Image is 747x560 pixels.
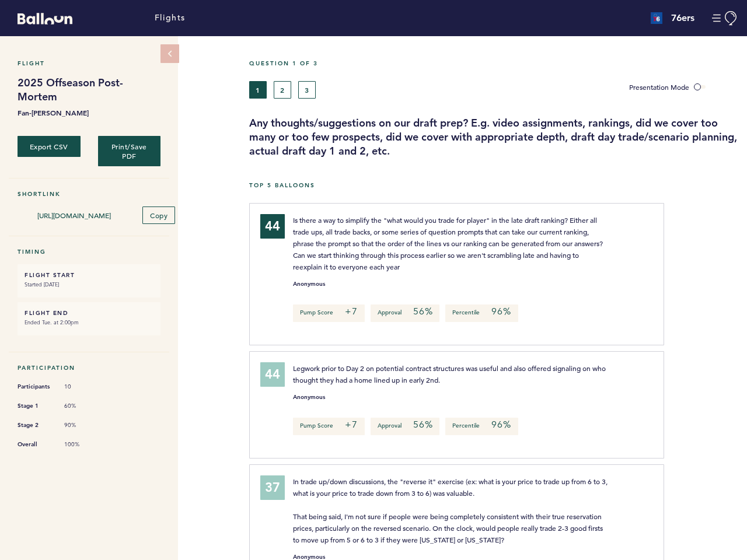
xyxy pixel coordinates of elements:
small: Started [DATE] [25,279,153,290]
h3: Any thoughts/suggestions on our draft prep? E.g. video assignments, rankings, did we cover too ma... [249,116,738,158]
p: Pump Score [293,418,365,435]
span: In trade up/down discussions, the "reverse it" exercise (ex: what is your price to trade up from ... [293,477,609,544]
button: Print/Save PDF [98,136,161,166]
p: Percentile [445,418,518,435]
div: 37 [260,475,285,500]
em: 56% [413,419,432,430]
small: Anonymous [293,281,325,287]
p: Pump Score [293,304,365,322]
span: Legwork prior to Day 2 on potential contract structures was useful and also offered signaling on ... [293,363,608,384]
a: Flights [155,12,186,24]
p: Approval [371,418,439,435]
button: 2 [274,81,291,99]
b: Fan-[PERSON_NAME] [18,107,160,118]
h5: Participation [18,364,160,372]
em: 96% [491,419,511,430]
span: 90% [64,421,99,429]
button: Manage Account [712,11,738,26]
a: Balloon [9,12,72,24]
span: Overall [18,439,53,450]
span: Is there a way to simplify the "what would you trade for player" in the late draft ranking? Eithe... [293,215,605,271]
small: Anonymous [293,394,325,400]
h5: Question 1 of 3 [249,60,738,67]
small: Ended Tue. at 2:00pm [25,317,153,328]
h1: 2025 Offseason Post-Mortem [18,76,160,104]
span: Stage 2 [18,419,53,431]
button: 1 [249,81,267,99]
h5: Flight [18,60,160,67]
span: Stage 1 [18,400,53,412]
button: Export CSV [18,136,81,157]
span: 100% [64,440,99,449]
h5: Shortlink [18,190,160,198]
em: 56% [413,306,432,317]
button: Copy [142,206,175,224]
em: 96% [491,306,511,317]
h6: FLIGHT START [25,271,153,279]
div: 44 [260,214,285,239]
span: Participants [18,381,53,393]
h5: Top 5 Balloons [249,181,738,189]
h4: 76ers [671,11,694,25]
button: 3 [298,81,316,99]
h5: Timing [18,248,160,256]
small: Anonymous [293,554,325,560]
div: 44 [260,362,285,387]
span: 10 [64,383,99,391]
p: Percentile [445,304,518,322]
svg: Balloon [18,13,72,24]
span: Copy [150,211,167,220]
h6: FLIGHT END [25,309,153,317]
span: Presentation Mode [629,82,689,92]
p: Approval [371,304,439,322]
em: +7 [345,306,358,317]
em: +7 [345,419,358,430]
span: 60% [64,402,99,410]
